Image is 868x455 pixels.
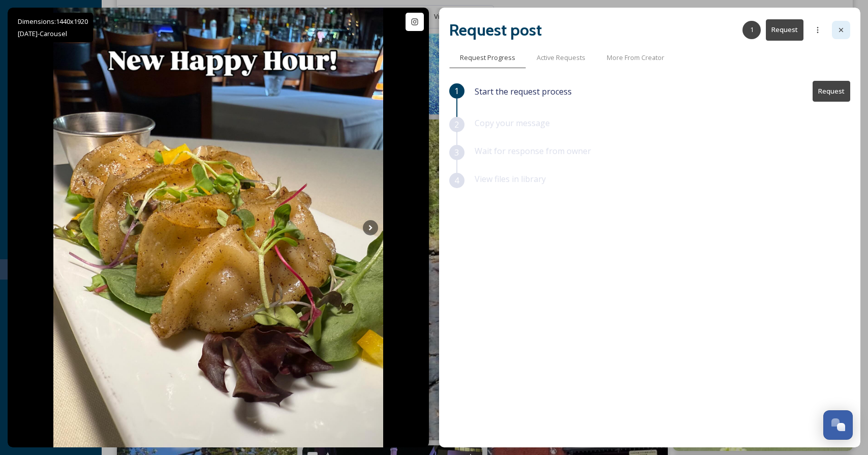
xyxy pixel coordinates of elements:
[537,53,585,63] span: Active Requests
[475,145,591,157] span: Wait for response from owner
[454,118,459,131] span: 2
[475,117,550,129] span: Copy your message
[454,174,459,187] span: 4
[53,8,383,447] img: New happy hours are now Monday-Thursday 4-6pm! We also revamped our happy hour menu with new item...
[823,410,853,440] button: Open Chat
[454,146,459,159] span: 3
[460,53,515,63] span: Request Progress
[18,29,67,38] span: [DATE] - Carousel
[750,25,754,35] span: 1
[449,18,542,42] h2: Request post
[18,17,88,26] span: Dimensions: 1440 x 1920
[813,81,850,102] button: Request
[607,53,664,63] span: More From Creator
[475,85,572,98] span: Start the request process
[475,173,546,185] span: View files in library
[766,19,803,40] button: Request
[454,85,459,97] span: 1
